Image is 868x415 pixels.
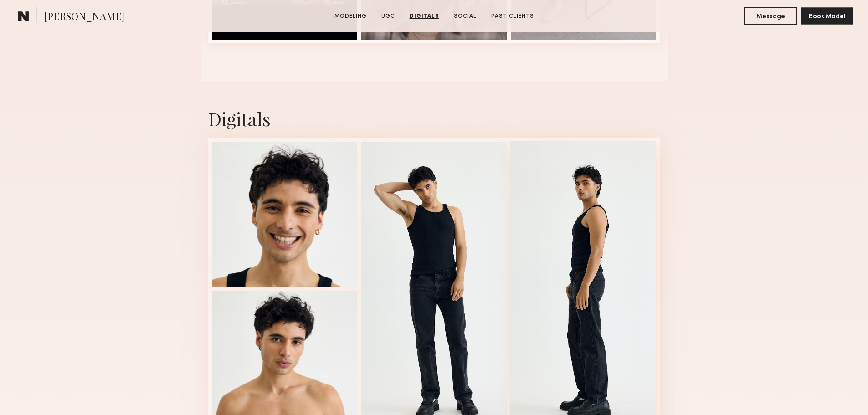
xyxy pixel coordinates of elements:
button: Book Model [801,7,853,25]
span: [PERSON_NAME] [44,9,124,25]
a: Digitals [406,12,443,20]
button: Message [744,7,797,25]
a: UGC [378,12,399,20]
a: Social [450,12,480,20]
a: Book Model [801,12,853,20]
a: Modeling [331,12,370,20]
a: Past Clients [488,12,538,20]
div: Digitals [208,107,660,131]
